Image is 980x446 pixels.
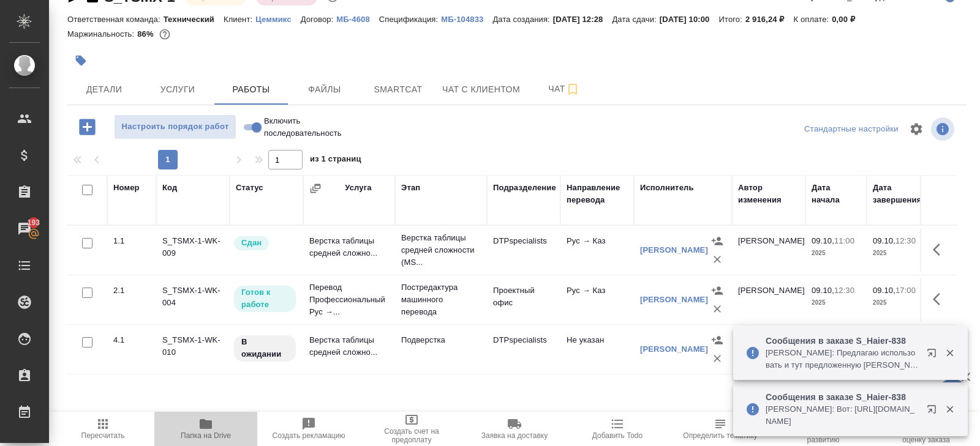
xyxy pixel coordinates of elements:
[137,29,156,39] p: 86%
[919,397,949,426] button: Открыть в новой вкладке
[640,245,708,255] a: [PERSON_NAME]
[487,229,560,272] td: DTPspecialists
[264,115,353,139] span: Включить последовательность
[560,278,634,321] td: Рус → Каз
[708,281,726,300] button: Назначить
[683,431,757,440] span: Определить тематику
[379,15,441,24] p: Спецификация:
[801,120,902,139] div: split button
[255,15,300,24] p: Цеммикс
[766,335,919,347] p: Сообщения в заказе S_Haier-838
[241,237,262,249] p: Сдан
[732,278,805,321] td: [PERSON_NAME]
[233,334,297,363] div: Исполнитель назначен, приступать к работе пока рано
[873,286,895,295] p: 09.10,
[401,182,420,194] div: Этап
[873,247,922,259] p: 2025
[794,15,832,24] p: К оплате:
[156,328,230,371] td: S_TSMX-1-WK-010
[67,15,164,24] p: Ответственная команда:
[367,427,456,444] span: Создать счет на предоплату
[113,235,150,247] div: 1.1
[832,15,864,24] p: 0,00 ₽
[640,182,694,194] div: Исполнитель
[442,82,520,97] span: Чат с клиентом
[937,348,962,359] button: Закрыть
[708,250,726,269] button: Удалить
[236,182,263,194] div: Статус
[669,412,772,446] button: Определить тематику
[164,15,224,24] p: Технический
[492,15,552,24] p: Дата создания:
[487,278,560,321] td: Проектный офис
[241,286,288,311] p: Готов к работе
[148,82,207,97] span: Услуги
[441,15,492,24] p: МБ-104833
[51,412,154,446] button: Пересчитать
[766,391,919,403] p: Сообщения в заказе S_Haier-838
[113,284,150,297] div: 2.1
[560,328,634,371] td: Не указан
[75,82,134,97] span: Детали
[708,349,726,368] button: Удалить
[113,182,140,194] div: Номер
[565,82,580,97] svg: Подписаться
[401,281,481,318] p: Постредактура машинного перевода
[463,412,566,446] button: Заявка на доставку
[81,431,125,440] span: Пересчитать
[493,182,556,194] div: Подразделение
[812,182,861,206] div: Дата начала
[535,81,594,97] span: Чат
[592,431,643,440] span: Добавить Todo
[738,182,799,206] div: Автор изменения
[612,15,659,24] p: Дата сдачи:
[222,82,281,97] span: Работы
[566,412,669,446] button: Добавить Todo
[295,82,354,97] span: Файлы
[154,412,257,446] button: Папка на Drive
[257,412,360,446] button: Создать рекламацию
[303,275,395,324] td: Перевод Профессиональный Рус →...
[487,328,560,371] td: DTPspecialists
[560,229,634,272] td: Рус → Каз
[156,278,230,321] td: S_TSMX-1-WK-004
[937,404,962,415] button: Закрыть
[303,229,395,272] td: Верстка таблицы средней сложно...
[640,295,708,304] a: [PERSON_NAME]
[336,13,379,24] a: МБ-4608
[766,403,919,428] p: [PERSON_NAME]: Вот: [URL][DOMAIN_NAME]
[301,15,337,24] p: Договор:
[873,182,922,206] div: Дата завершения
[567,182,628,206] div: Направление перевода
[401,334,481,346] p: Подверстка
[255,13,300,24] a: Цеммикс
[812,286,834,295] p: 09.10,
[925,235,955,264] button: Здесь прячутся важные кнопки
[708,300,726,318] button: Удалить
[708,232,726,250] button: Назначить
[273,431,345,440] span: Создать рекламацию
[732,328,805,371] td: [PERSON_NAME]
[766,347,919,371] p: [PERSON_NAME]: Предлагаю использовать и тут предложенную [PERSON_NAME] (хотя здесь клиент многое ...
[873,236,895,245] p: 09.10,
[895,286,916,295] p: 17:00
[241,336,288,360] p: В ожидании
[156,229,230,272] td: S_TSMX-1-WK-009
[401,232,481,269] p: Верстка таблицы средней сложности (MS...
[114,114,236,139] button: Настроить порядок работ
[233,235,297,251] div: Менеджер проверил работу исполнителя, передает ее на следующий этап
[732,229,805,272] td: [PERSON_NAME]
[233,284,297,313] div: Исполнитель может приступить к работе
[919,341,949,370] button: Открыть в новой вкладке
[441,13,492,24] a: МБ-104833
[3,214,46,244] a: 193
[834,286,854,295] p: 12:30
[931,117,957,141] span: Посмотреть информацию
[67,47,94,74] button: Добавить тэг
[181,431,231,440] span: Папка на Drive
[224,15,255,24] p: Клиент:
[310,152,361,169] span: из 1 страниц
[812,247,861,259] p: 2025
[553,15,612,24] p: [DATE] 12:28
[113,334,150,346] div: 4.1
